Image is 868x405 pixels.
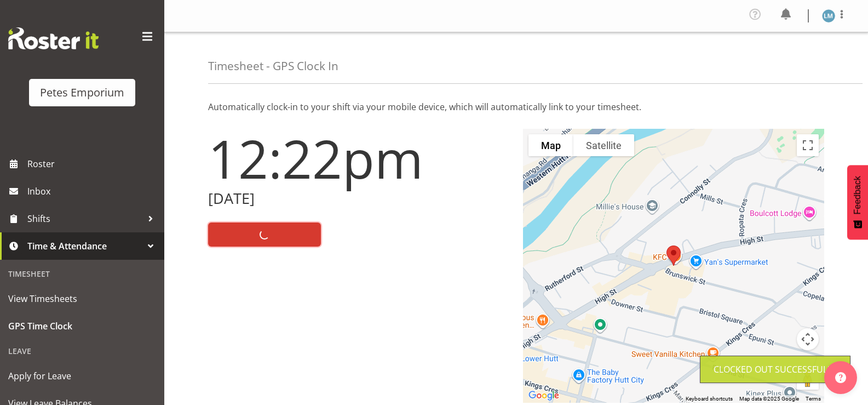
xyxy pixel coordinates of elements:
span: Map data ©2025 Google [739,396,799,402]
img: lianne-morete5410.jpg [822,9,835,22]
img: help-xxl-2.png [835,372,846,383]
h2: [DATE] [208,190,510,207]
div: Petes Emporium [40,84,124,101]
span: GPS Time Clock [8,318,156,334]
button: Toggle fullscreen view [797,134,819,156]
span: Time & Attendance [27,238,142,254]
div: Timesheet [3,263,162,285]
a: Apply for Leave [3,362,162,390]
button: Feedback - Show survey [847,165,868,239]
button: Show satellite imagery [573,134,634,156]
button: Show street map [528,134,573,156]
h1: 12:22pm [208,129,510,188]
a: GPS Time Clock [3,312,162,340]
a: Open this area in Google Maps (opens a new window) [526,389,562,403]
img: Rosterit website logo [8,27,99,49]
span: Feedback [853,176,863,214]
span: Shifts [27,210,142,227]
span: Roster [27,156,159,172]
h4: Timesheet - GPS Clock In [208,60,338,72]
a: Terms (opens in new tab) [806,396,821,402]
span: Apply for Leave [8,368,156,384]
img: Google [526,389,562,403]
div: Clocked out Successfully [714,363,837,376]
p: Automatically clock-in to your shift via your mobile device, which will automatically link to you... [208,100,824,113]
div: Leave [3,340,162,362]
span: View Timesheets [8,290,156,307]
a: View Timesheets [3,285,162,312]
button: Keyboard shortcuts [686,395,733,403]
button: Map camera controls [797,328,819,350]
span: Inbox [27,183,159,199]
